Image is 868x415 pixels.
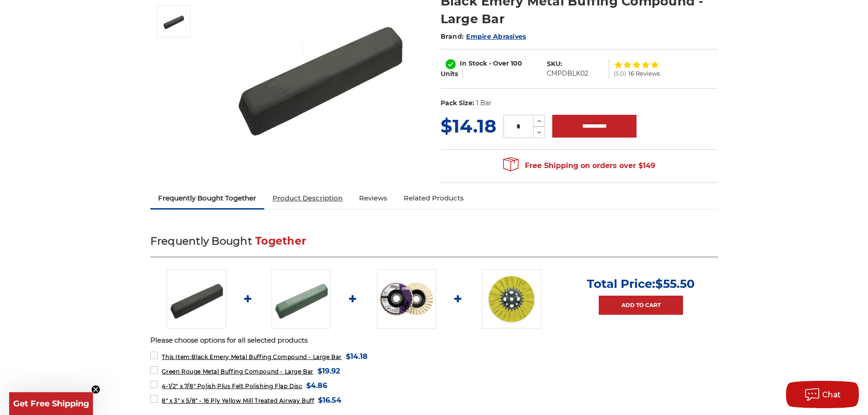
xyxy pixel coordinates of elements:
[655,277,695,291] span: $55.50
[318,365,340,377] span: $19.92
[503,157,655,175] span: Free Shipping on orders over $149
[264,188,351,208] a: Product Description
[587,277,695,291] p: Total Price:
[628,71,660,77] span: 16 Reviews
[306,379,327,392] span: $4.86
[466,32,526,41] a: Empire Abrasives
[150,188,265,208] a: Frequently Bought Together
[162,10,185,33] img: Black Stainless Steel Buffing Compound
[150,335,718,346] p: Please choose options for all selected products
[13,399,89,409] span: Get Free Shipping
[614,71,626,77] span: (5.0)
[599,296,683,315] a: Add to Cart
[441,115,496,137] span: $14.18
[351,188,395,208] a: Reviews
[489,59,509,67] span: - Over
[9,392,93,415] div: Get Free ShippingClose teaser
[162,383,302,389] span: 4-1/2" x 7/8" Polish Plus Felt Polishing Flap Disc
[441,32,464,41] span: Brand:
[162,354,342,360] span: Black Emery Metal Buffing Compound - Large Bar
[822,390,841,399] span: Chat
[441,98,474,108] dt: Pack Size:
[786,381,859,408] button: Chat
[511,59,522,67] span: 100
[255,235,306,247] span: Together
[162,354,191,360] strong: This Item:
[91,385,100,394] button: Close teaser
[547,69,588,78] dd: CMPDBLK02
[162,368,313,375] span: Green Rouge Metal Buffing Compound - Large Bar
[150,235,252,247] span: Frequently Bought
[346,350,368,363] span: $14.18
[460,59,487,67] span: In Stock
[476,98,492,108] dd: 1 Bar
[167,269,226,328] img: Black Stainless Steel Buffing Compound
[318,394,341,406] span: $16.54
[547,59,562,69] dt: SKU:
[395,188,472,208] a: Related Products
[441,70,458,78] span: Units
[162,397,314,404] span: 8" x 3" x 5/8" - 16 Ply Yellow Mill Treated Airway Buff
